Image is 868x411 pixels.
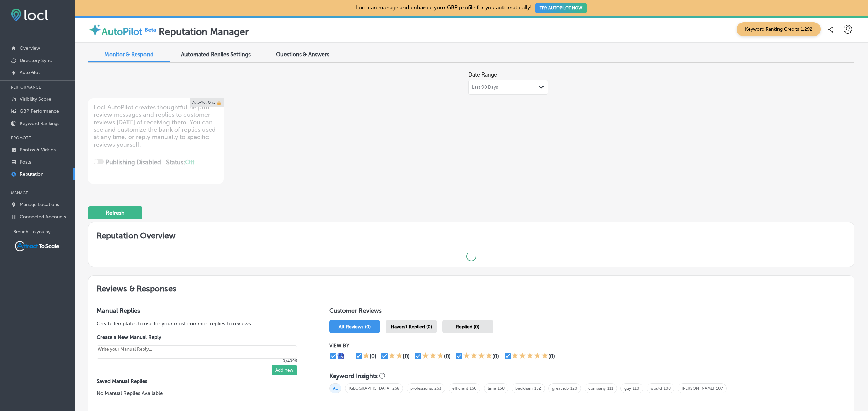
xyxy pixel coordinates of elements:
label: Saved Manual Replies [97,378,308,384]
div: (0) [492,353,499,360]
h2: Reviews & Responses [88,276,854,299]
p: Directory Sync [20,58,52,63]
label: AutoPilot [102,26,142,37]
a: [GEOGRAPHIC_DATA] [349,386,391,391]
a: 268 [392,386,399,391]
a: 152 [534,386,541,391]
a: would [650,386,662,391]
a: 107 [716,386,723,391]
p: Posts [20,159,31,165]
a: efficient [452,386,468,391]
h2: Reputation Overview [88,222,854,246]
p: Connected Accounts [20,214,66,220]
p: Visibility Score [20,96,51,102]
label: Date Range [468,71,497,78]
h3: Manual Replies [97,307,308,315]
p: VIEW BY [329,343,743,349]
p: No Manual Replies Available [97,390,308,397]
span: Automated Replies Settings [181,51,251,58]
h1: Customer Reviews [329,307,846,317]
a: 120 [570,386,577,391]
img: autopilot-icon [88,23,102,37]
a: [PERSON_NAME] [682,386,714,391]
a: 263 [434,386,441,391]
div: 1 Star [363,352,370,360]
span: Questions & Answers [276,51,329,58]
a: 160 [470,386,477,391]
div: (0) [548,353,555,360]
div: 3 Stars [422,352,444,360]
button: Add new [272,365,297,375]
button: Refresh [88,206,142,219]
img: Beta [142,26,159,33]
span: Last 90 Days [472,85,498,90]
p: Brought to you by [13,229,75,234]
a: 108 [664,386,671,391]
p: Overview [20,45,40,51]
p: AutoPilot [20,70,40,75]
p: GBP Performance [20,108,59,114]
span: All [329,383,341,393]
label: Reputation Manager [159,26,249,37]
p: Create templates to use for your most common replies to reviews. [97,320,308,327]
label: Create a New Manual Reply [97,334,297,340]
a: 110 [633,386,639,391]
p: Reputation [20,171,43,177]
p: Manage Locations [20,202,59,208]
span: All Reviews (0) [339,324,371,330]
div: 4 Stars [463,352,492,360]
a: professional [410,386,433,391]
div: (0) [403,353,410,360]
div: (0) [370,353,376,360]
h3: Keyword Insights [329,372,378,380]
a: guy [624,386,631,391]
div: 2 Stars [389,352,403,360]
p: Photos & Videos [20,147,56,153]
a: 158 [498,386,505,391]
a: beckham [515,386,533,391]
textarea: Create your Quick Reply [97,345,297,359]
a: great job [552,386,569,391]
button: TRY AUTOPILOT NOW [535,3,587,13]
span: Haven't Replied (0) [391,324,432,330]
div: 5 Stars [512,352,548,360]
img: Attract To Scale [13,240,61,253]
a: 111 [607,386,613,391]
img: fda3e92497d09a02dc62c9cd864e3231.png [11,9,48,21]
a: time [488,386,496,391]
a: company [588,386,606,391]
span: Keyword Ranking Credits: 1,292 [737,22,821,36]
span: Monitor & Respond [104,51,154,58]
div: (0) [444,353,451,360]
p: 0/4096 [97,359,297,363]
span: Replied (0) [456,324,479,330]
p: Keyword Rankings [20,121,59,126]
